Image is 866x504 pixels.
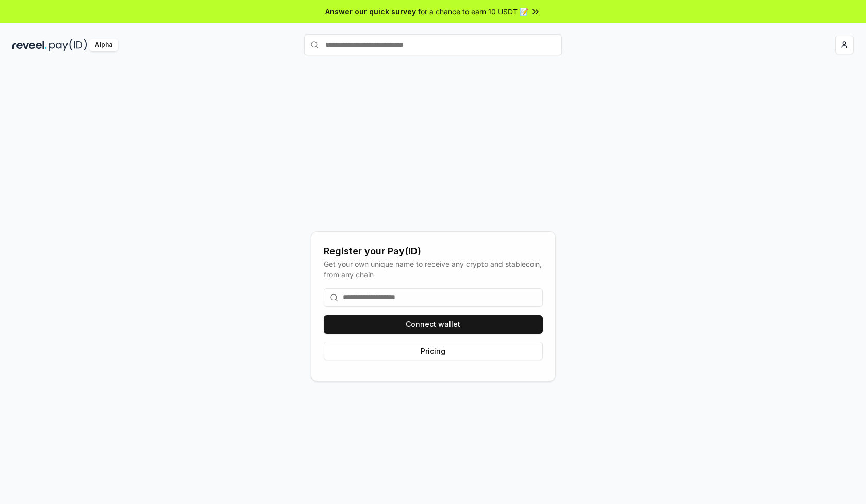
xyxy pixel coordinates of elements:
[325,6,416,17] span: Answer our quick survey
[324,258,543,280] div: Get your own unique name to receive any crypto and stablecoin, from any chain
[324,342,543,360] button: Pricing
[12,39,47,51] img: reveel_dark
[418,6,528,17] span: for a chance to earn 10 USDT 📝
[324,315,543,334] button: Connect wallet
[49,39,87,51] img: pay_id
[89,39,118,51] div: Alpha
[324,244,543,258] div: Register your Pay(ID)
